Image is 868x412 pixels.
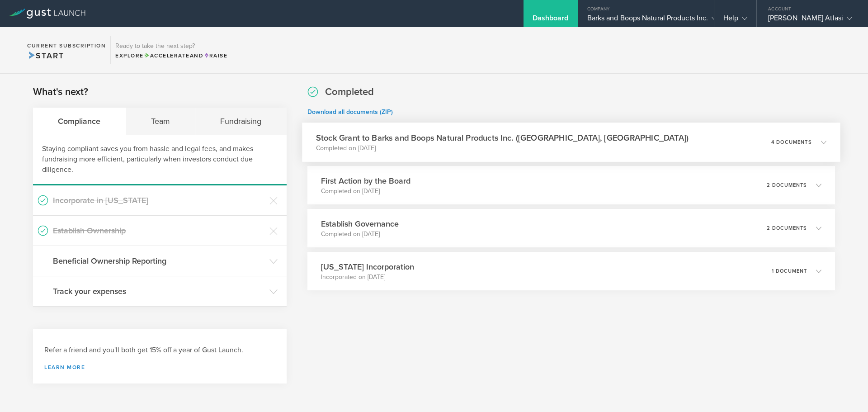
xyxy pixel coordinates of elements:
[144,52,204,59] span: and
[321,261,414,273] h3: [US_STATE] Incorporation
[325,85,374,99] h2: Completed
[53,255,265,267] h3: Beneficial Ownership Reporting
[53,225,265,237] h3: Establish Ownership
[321,218,399,230] h3: Establish Governance
[767,226,807,231] p: 2 documents
[587,14,705,27] div: Barks and Boops Natural Products Inc.
[144,52,190,59] span: Accelerate
[316,144,689,153] p: Completed on [DATE]
[44,365,275,370] a: Learn more
[33,135,287,185] div: Staying compliant saves you from hassle and legal fees, and makes fundraising more efficient, par...
[771,140,812,145] p: 4 documents
[27,51,64,61] span: Start
[768,14,852,27] div: [PERSON_NAME] Atlasi
[27,43,106,48] h2: Current Subscription
[126,108,196,135] div: Team
[533,14,569,27] div: Dashboard
[767,183,807,188] p: 2 documents
[195,108,287,135] div: Fundraising
[203,52,227,59] span: Raise
[321,273,414,282] p: Incorporated on [DATE]
[772,269,807,274] p: 1 document
[316,132,689,144] h3: Stock Grant to Barks and Boops Natural Products Inc. ([GEOGRAPHIC_DATA], [GEOGRAPHIC_DATA])
[115,52,227,60] div: Explore
[53,194,265,206] h3: Incorporate in [US_STATE]
[33,85,88,99] h2: What's next?
[110,36,232,64] div: Ready to take the next step?ExploreAccelerateandRaise
[115,43,227,49] h3: Ready to take the next step?
[321,187,410,196] p: Completed on [DATE]
[53,285,265,297] h3: Track your expenses
[44,345,275,355] h3: Refer a friend and you'll both get 15% off a year of Gust Launch.
[321,175,410,187] h3: First Action by the Board
[723,14,747,27] div: Help
[307,108,393,116] a: Download all documents (ZIP)
[321,230,399,239] p: Completed on [DATE]
[33,108,126,135] div: Compliance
